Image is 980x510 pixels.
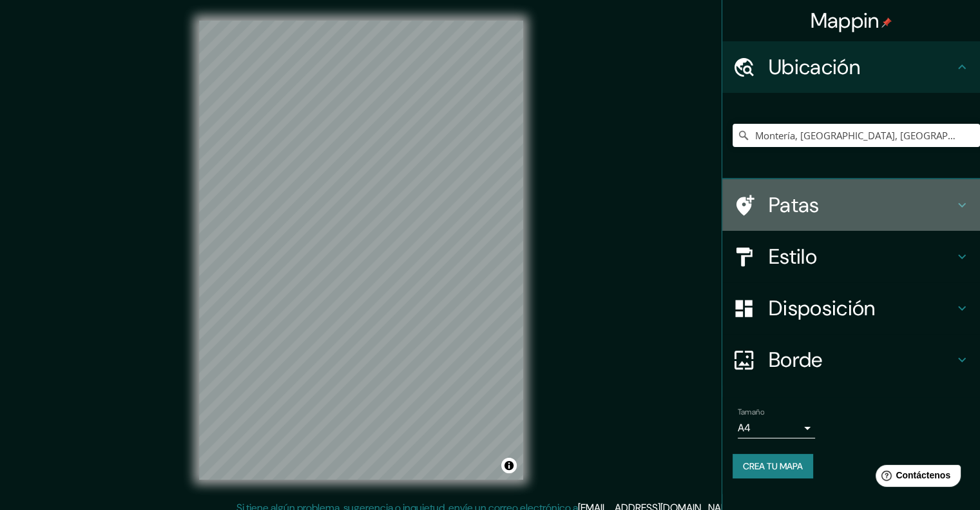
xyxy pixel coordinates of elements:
[733,124,980,147] input: Elige tu ciudad o zona
[769,243,817,270] font: Estilo
[738,421,751,435] font: A4
[738,418,815,438] div: A4
[733,454,813,478] button: Crea tu mapa
[865,460,966,496] iframe: Lanzador de widgets de ayuda
[722,334,980,386] div: Borde
[769,54,860,81] font: Ubicación
[199,21,523,480] canvas: Mapa
[722,282,980,334] div: Disposición
[722,41,980,93] div: Ubicación
[738,407,764,417] font: Tamaño
[722,179,980,231] div: Patas
[811,7,879,34] font: Mappin
[769,295,875,322] font: Disposición
[501,458,517,473] button: Activar o desactivar atribución
[722,231,980,282] div: Estilo
[743,460,803,472] font: Crea tu mapa
[881,17,892,28] img: pin-icon.png
[769,191,820,219] font: Patas
[769,346,823,373] font: Borde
